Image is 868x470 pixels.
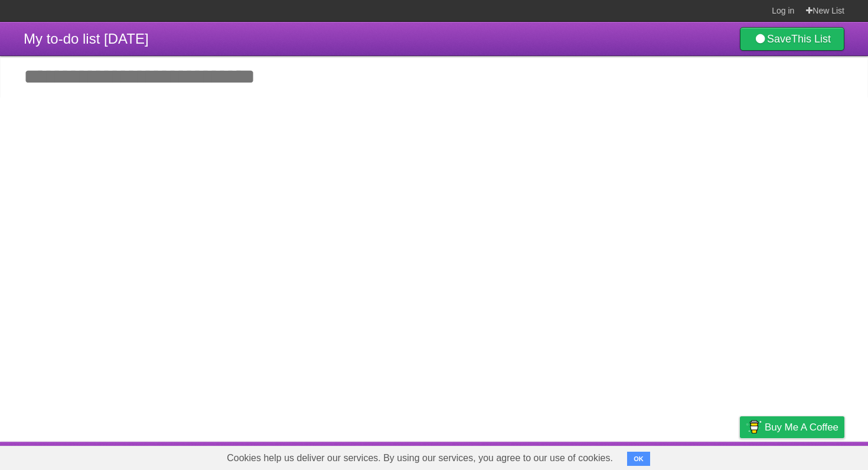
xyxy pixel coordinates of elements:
a: Suggest a feature [770,445,844,467]
a: Privacy [725,445,755,467]
a: Terms [684,445,710,467]
button: OK [627,452,650,466]
b: This List [791,33,831,45]
a: About [583,445,608,467]
a: Developers [622,445,670,467]
span: My to-do list [DATE] [24,31,149,47]
img: Buy me a coffee [746,417,762,437]
span: Buy me a coffee [765,417,838,438]
a: SaveThis List [740,27,844,51]
a: Buy me a coffee [740,416,844,438]
span: Cookies help us deliver our services. By using our services, you agree to our use of cookies. [215,446,625,470]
